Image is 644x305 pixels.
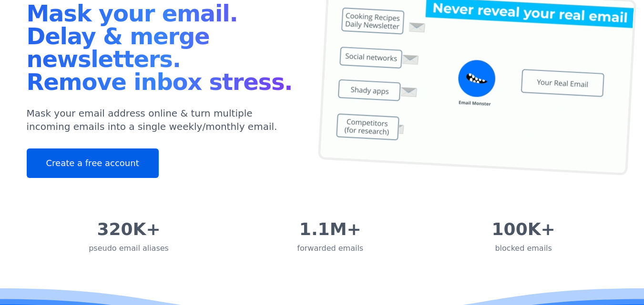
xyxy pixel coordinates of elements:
a: Create a free account [27,148,159,178]
h1: Mask your email. Delay & merge newsletters. Remove inbox stress. [27,2,299,97]
div: 320K+ [89,220,169,239]
div: 100K+ [492,220,555,239]
div: forwarded emails [297,243,363,254]
p: Mask your email address online & turn multiple incoming emails into a single weekly/monthly email. [27,107,299,133]
div: blocked emails [492,243,555,254]
div: pseudo email aliases [89,243,169,254]
div: 1.1M+ [297,220,363,239]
